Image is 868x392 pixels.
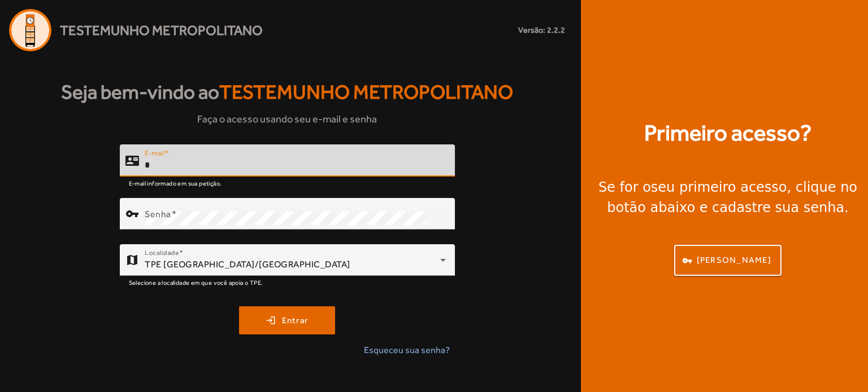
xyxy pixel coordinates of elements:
strong: Seja bem-vindo ao [61,77,513,107]
mat-label: Localidade [145,249,179,257]
mat-label: E-mail [145,149,164,157]
mat-hint: E-mail informado em sua petição. [129,177,222,189]
strong: Primeiro acesso? [644,116,811,150]
button: [PERSON_NAME] [674,245,782,276]
small: Versão: 2.2.2 [518,24,565,36]
span: Faça o acesso usando seu e-mail e senha [197,111,377,126]
button: Entrar [239,306,335,334]
mat-icon: vpn_key [125,207,139,221]
span: TPE [GEOGRAPHIC_DATA]/[GEOGRAPHIC_DATA] [145,259,350,270]
mat-label: Senha [145,209,171,219]
mat-icon: contact_mail [125,154,139,168]
span: Testemunho Metropolitano [60,20,263,41]
mat-icon: map [125,253,139,267]
span: Testemunho Metropolitano [219,81,513,103]
span: Esqueceu sua senha? [364,343,450,357]
strong: seu primeiro acesso [651,179,787,195]
mat-icon: visibility_off [427,200,454,227]
img: Logo Agenda [9,9,51,51]
span: [PERSON_NAME] [697,254,771,267]
div: Se for o , clique no botão abaixo e cadastre sua senha. [594,177,861,218]
span: Entrar [282,314,309,327]
mat-hint: Selecione a localidade em que você apoia o TPE. [129,276,263,288]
